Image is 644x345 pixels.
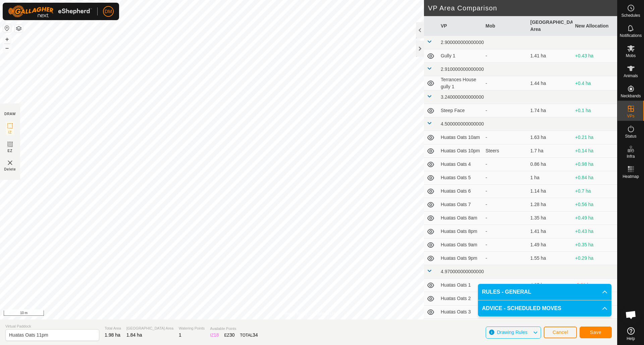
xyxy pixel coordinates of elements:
[486,282,525,289] div: -
[438,49,483,63] td: Gully 1
[438,171,483,185] td: Huatas Oats 5
[428,4,617,12] h2: VP Area Comparison
[620,34,642,38] span: Notifications
[528,225,573,238] td: 1.41 ha
[483,16,528,36] th: Mob
[621,13,640,17] span: Schedules
[528,171,573,185] td: 1 ha
[105,8,112,15] span: DM
[573,144,618,158] td: +0.14 ha
[627,154,635,158] span: Infra
[573,225,618,238] td: +0.43 ha
[580,327,612,338] button: Save
[486,107,525,114] div: -
[528,104,573,117] td: 1.74 ha
[573,76,618,91] td: +0.4 ha
[486,214,525,221] div: -
[438,238,483,252] td: Huatas Oats 9am
[478,300,611,316] p-accordion-header: ADVICE - SCHEDULED MOVES
[438,158,483,171] td: Huatas Oats 4
[486,134,525,141] div: -
[618,325,644,343] a: Help
[438,211,483,225] td: Huatas Oats 8am
[438,185,483,198] td: Huatas Oats 6
[590,330,601,335] span: Save
[3,44,11,52] button: –
[438,279,483,292] td: Huatas Oats 1
[573,131,618,144] td: +0.21 ha
[4,167,16,172] span: Delete
[486,52,525,59] div: -
[528,252,573,265] td: 1.55 ha
[486,174,525,181] div: -
[3,24,11,32] button: Reset Map
[105,326,121,331] span: Total Area
[528,76,573,91] td: 1.44 ha
[438,225,483,238] td: Huatas Oats 8pm
[528,319,573,332] td: 4.82 ha
[573,211,618,225] td: +0.49 ha
[482,304,561,312] span: ADVICE - SCHEDULED MOVES
[438,131,483,144] td: Huatas Oats 10am
[486,80,525,87] div: -
[625,134,636,138] span: Status
[573,238,618,252] td: +0.35 ha
[621,305,641,325] div: Open chat
[210,326,258,332] span: Available Points
[282,311,307,317] a: Privacy Policy
[544,327,577,338] button: Cancel
[573,158,618,171] td: +0.98 ha
[438,104,483,117] td: Steep Face
[552,330,568,335] span: Cancel
[441,94,484,100] span: 3.240000000000000
[528,238,573,252] td: 1.49 ha
[126,332,142,338] span: 1.84 ha
[240,332,258,339] div: TOTAL
[528,16,573,36] th: [GEOGRAPHIC_DATA] Area
[441,40,484,45] span: 2.900000000000000
[624,74,638,78] span: Animals
[224,332,235,339] div: EZ
[438,198,483,211] td: Huatas Oats 7
[441,269,484,274] span: 4.970000000000000
[438,319,483,332] td: Training Break 5
[8,130,12,135] span: IZ
[8,5,92,17] img: Gallagher Logo
[573,104,618,117] td: +0.1 ha
[486,241,525,248] div: -
[573,252,618,265] td: +0.29 ha
[6,159,14,167] img: VP
[478,284,611,300] p-accordion-header: RULES - GENERAL
[486,161,525,168] div: -
[438,292,483,305] td: Huatas Oats 2
[126,326,173,331] span: [GEOGRAPHIC_DATA] Area
[486,147,525,154] div: Steers
[621,94,641,98] span: Neckbands
[482,288,531,296] span: RULES - GENERAL
[315,311,335,317] a: Contact Us
[3,35,11,43] button: +
[623,175,639,179] span: Heatmap
[441,121,484,127] span: 4.500000000000000
[573,279,618,292] td: -3.01 ha
[528,158,573,171] td: 0.86 ha
[528,144,573,158] td: 1.7 ha
[528,185,573,198] td: 1.14 ha
[528,211,573,225] td: 1.35 ha
[497,330,527,335] span: Drawing Rules
[573,185,618,198] td: +0.7 ha
[573,49,618,63] td: +0.43 ha
[573,16,618,36] th: New Allocation
[486,201,525,208] div: -
[486,188,525,195] div: -
[438,76,483,91] td: Terrances House gully 1
[438,144,483,158] td: Huatas Oats 10pm
[214,332,219,338] span: 18
[179,326,205,331] span: Watering Points
[627,337,635,341] span: Help
[8,148,13,153] span: EZ
[528,131,573,144] td: 1.63 ha
[528,198,573,211] td: 1.28 ha
[229,332,235,338] span: 30
[438,252,483,265] td: Huatas Oats 9pm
